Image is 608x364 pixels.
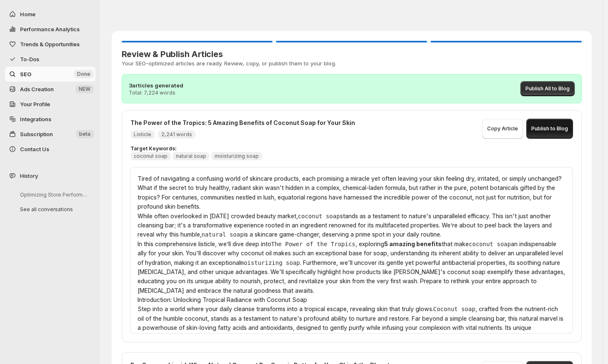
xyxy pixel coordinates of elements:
span: Publish All to Blog [525,85,570,92]
span: coconut soap [134,153,168,160]
span: SEO [20,71,31,77]
a: Integrations [5,112,95,127]
span: Done [77,71,90,77]
code: coconut soap [298,213,340,219]
code: coconut soap [469,241,511,247]
button: Home [5,7,95,22]
span: Subscription [20,131,53,137]
button: See all conversations [13,203,93,216]
p: In this comprehensive listicle, we’ll dive deep into , exploring that make an indispensable ally ... [138,239,566,295]
span: beta [79,131,90,137]
h3: Review & Publish Articles [122,49,582,59]
span: Trends & Opportunities [20,41,80,47]
span: Your Profile [20,101,50,107]
button: To-Dos [5,52,95,67]
span: Home [20,11,35,17]
p: Total: 7,224 words [129,90,183,96]
span: Listicle [134,131,151,138]
h3: Introduction: Unlocking Tropical Radiance with Coconut Soap [138,295,566,304]
p: Target Keywords: [130,145,573,152]
a: SEO [5,67,95,82]
span: Copy Article [487,125,518,132]
button: Ads Creation [5,82,95,97]
code: moisturizing soap [240,259,300,266]
button: Contact Us [5,142,95,157]
span: 2,241 words [161,131,192,138]
span: natural soap [176,153,206,160]
button: Performance Analytics [5,22,95,37]
span: Performance Analytics [20,26,80,32]
button: Copy Article [482,119,523,139]
button: Publish All to Blog [520,81,575,96]
button: Optimizing Store Performance Analysis Steps [13,188,93,201]
span: Publish to Blog [531,125,568,132]
p: 3 articles generated [129,81,183,90]
button: Publish to Blog [526,119,573,139]
button: Trends & Opportunities [5,37,95,52]
span: NEW [79,86,90,92]
code: natural soap [202,231,244,238]
span: History [20,172,38,180]
p: Tired of navigating a confusing world of skincare products, each promising a miracle yet often le... [138,174,566,212]
span: Contact Us [20,146,49,152]
span: Integrations [20,116,51,122]
p: While often overlooked in [DATE] crowded beauty market, stands as a testament to nature's unparal... [138,212,566,239]
button: Subscription [5,127,95,142]
code: The Power of the Tropics [271,241,355,247]
code: Coconut soap [433,306,475,312]
strong: 5 amazing benefits [384,240,442,247]
a: Your Profile [5,97,95,112]
span: moisturizing soap [215,153,259,160]
p: Your SEO-optimized articles are ready. Review, copy, or publish them to your blog. [122,59,582,67]
span: To-Dos [20,56,39,62]
h4: The Power of the Tropics: 5 Amazing Benefits of Coconut Soap for Your Skin [130,119,482,127]
span: Ads Creation [20,86,54,92]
